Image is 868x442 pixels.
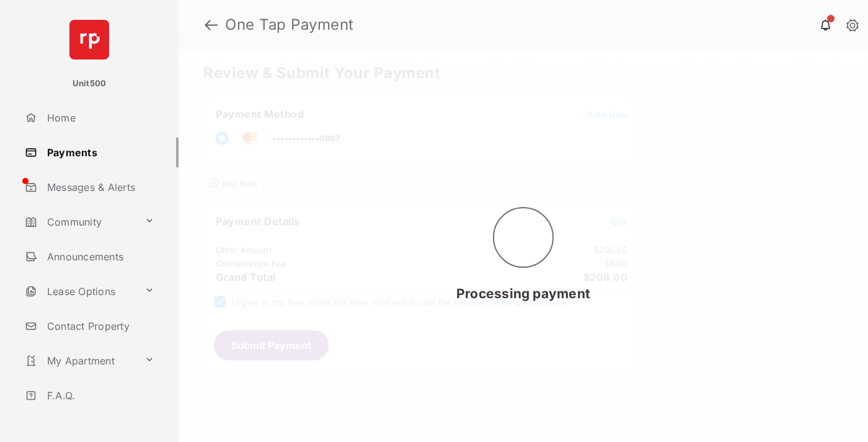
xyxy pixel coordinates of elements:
[20,276,139,306] a: Lease Options
[456,286,590,301] span: Processing payment
[20,242,179,272] a: Announcements
[20,311,179,341] a: Contact Property
[225,17,354,32] strong: One Tap Payment
[20,207,139,237] a: Community
[20,103,179,133] a: Home
[20,346,139,376] a: My Apartment
[73,77,107,90] p: Unit500
[20,381,179,410] a: F.A.Q.
[69,20,109,60] img: svg+xml;base64,PHN2ZyB4bWxucz0iaHR0cDovL3d3dy53My5vcmcvMjAwMC9zdmciIHdpZHRoPSI2NCIgaGVpZ2h0PSI2NC...
[20,172,179,202] a: Messages & Alerts
[20,138,179,167] a: Payments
